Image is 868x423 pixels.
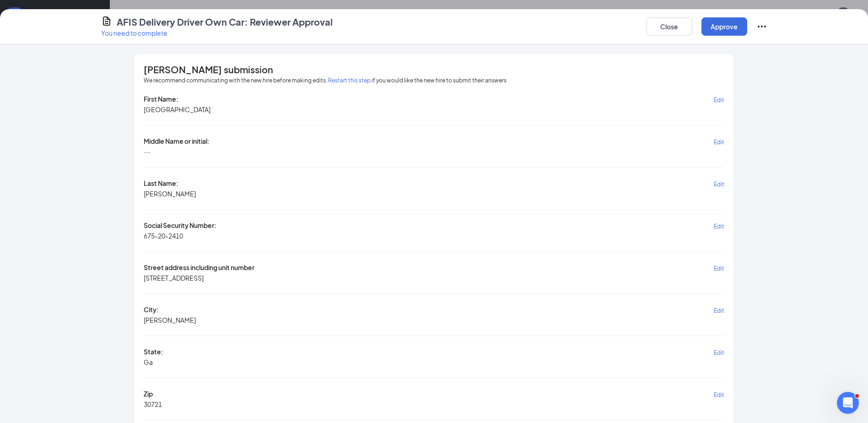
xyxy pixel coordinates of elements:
button: Edit [714,347,724,358]
button: Edit [714,136,724,147]
iframe: Intercom live chat [837,392,859,414]
span: Ga [144,358,153,367]
button: Edit [714,94,724,105]
button: Approve [701,17,747,36]
svg: Ellipses [756,21,767,32]
span: Street address including unit number [144,263,254,273]
span: Edit [714,307,724,314]
span: [STREET_ADDRESS] [144,273,204,282]
button: Edit [714,389,724,400]
button: Close [647,17,692,36]
span: City: [144,305,159,315]
span: 30721 [144,400,162,409]
span: Edit [714,265,724,272]
button: Edit [714,221,724,231]
svg: CustomFormIcon [101,16,112,27]
span: Last Name: [144,179,178,189]
span: Edit [714,349,724,356]
span: State: [144,347,163,358]
span: Middle Name or initial: [144,136,210,147]
span: -- [144,147,150,156]
button: Edit [714,305,724,315]
span: Edit [714,391,724,398]
h4: AFIS Delivery Driver Own Car: Reviewer Approval [117,16,333,28]
span: [PERSON_NAME] submission [144,65,273,74]
span: We recommend communicating with the new hire before making edits. if you would like the new hire ... [144,76,507,85]
span: 675-20-2410 [144,231,183,240]
span: [GEOGRAPHIC_DATA] [144,105,210,114]
span: Edit [714,139,724,146]
span: Edit [714,223,724,230]
span: Zip [144,389,153,400]
span: Edit [714,97,724,103]
span: Social Security Number: [144,221,216,231]
button: Restart this step [328,76,371,85]
span: [PERSON_NAME] [144,189,196,198]
p: You need to complete [101,28,333,38]
span: First Name: [144,94,178,105]
span: [PERSON_NAME] [144,315,196,325]
button: Edit [714,263,724,273]
button: Edit [714,179,724,189]
span: Edit [714,181,724,188]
